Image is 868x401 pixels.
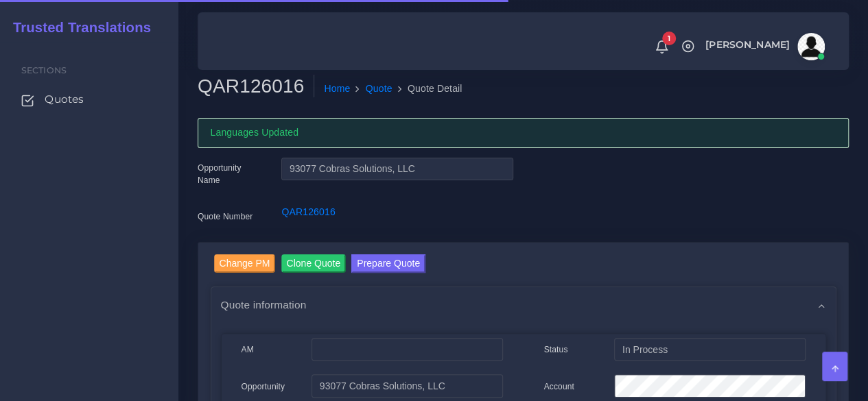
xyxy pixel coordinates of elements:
[281,254,347,273] input: Clone Quote
[544,380,574,393] label: Account
[211,287,836,322] div: Quote information
[242,343,254,356] label: AM
[198,210,253,223] label: Quote Number
[198,75,314,98] h2: QAR126016
[662,32,676,45] span: 1
[3,19,151,36] h2: Trusted Translations
[45,92,84,107] span: Quotes
[198,118,849,148] div: Languages Updated
[10,85,168,114] a: Quotes
[281,206,335,217] a: QAR126016
[705,40,790,49] span: [PERSON_NAME]
[3,16,151,39] a: Trusted Translations
[650,39,674,54] a: 1
[544,343,568,356] label: Status
[21,65,67,75] span: Sections
[214,254,276,273] input: Change PM
[242,380,285,393] label: Opportunity
[324,82,350,96] a: Home
[366,82,392,96] a: Quote
[351,254,425,276] a: Prepare Quote
[351,254,425,273] button: Prepare Quote
[392,82,462,96] li: Quote Detail
[198,162,261,186] label: Opportunity Name
[221,297,307,313] span: Quote information
[797,33,825,60] img: avatar
[699,33,830,60] a: [PERSON_NAME]avatar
